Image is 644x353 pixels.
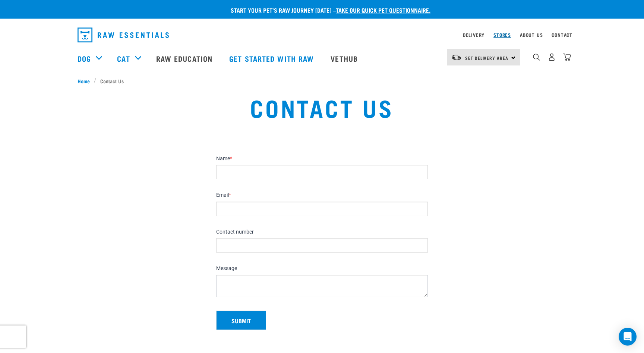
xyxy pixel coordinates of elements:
span: Set Delivery Area [465,57,508,59]
a: Cat [117,53,130,64]
a: take our quick pet questionnaire. [336,8,430,12]
a: Get started with Raw [222,44,323,73]
a: Stores [493,33,511,36]
h1: Contact Us [121,94,523,121]
img: van-moving.png [451,54,461,61]
a: Raw Education [149,44,222,73]
a: About Us [520,33,543,36]
img: home-icon@2x.png [563,53,571,61]
label: Email [216,192,428,199]
a: Vethub [323,44,367,73]
a: Delivery [463,33,484,36]
nav: dropdown navigation [72,25,572,45]
button: Submit [216,311,266,330]
span: Home [78,77,90,85]
img: home-icon-1@2x.png [533,54,540,61]
label: Message [216,265,428,272]
label: Name [216,155,428,162]
img: user.png [548,53,556,61]
a: Dog [78,53,91,64]
img: Raw Essentials Logo [78,28,169,42]
nav: breadcrumbs [78,77,566,85]
label: Contact number [216,229,428,235]
a: Contact [552,33,572,36]
div: Open Intercom Messenger [619,328,637,346]
a: Home [78,77,94,85]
